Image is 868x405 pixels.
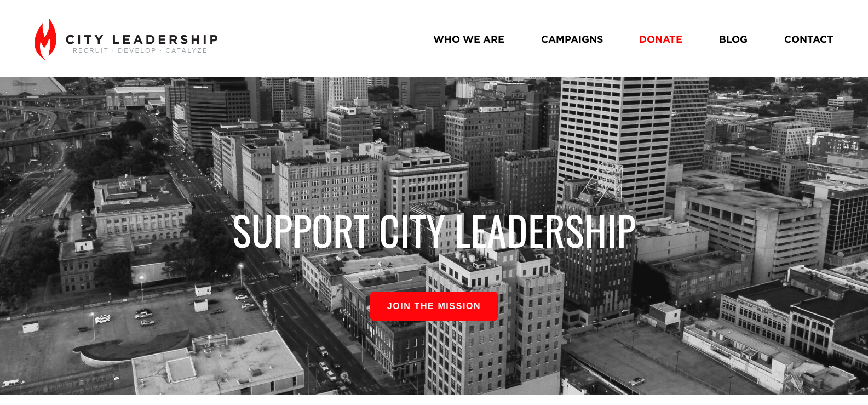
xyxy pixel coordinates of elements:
a: WHO WE ARE [433,29,504,49]
a: BLOG [719,29,748,49]
a: DONATE [639,29,682,49]
a: CONTACT [784,29,833,49]
span: Support City Leadership [232,200,636,259]
a: CAMPAIGNS [541,29,603,49]
img: City Leadership - Recruit. Develop. Catalyze. [35,18,217,60]
a: join the mission [370,292,497,321]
